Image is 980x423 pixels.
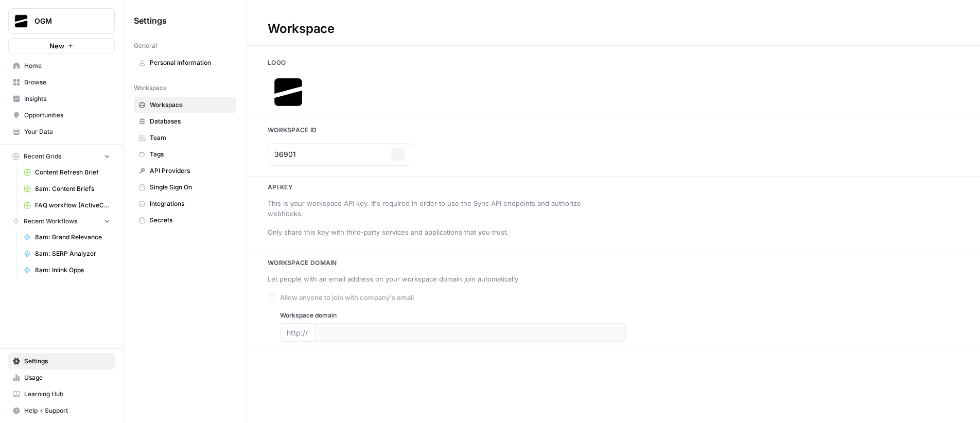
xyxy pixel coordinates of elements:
h3: Api key [247,183,980,192]
a: 8am: Inlink Opps [19,262,115,278]
a: FAQ workflow (ActiveCampaign) [19,197,115,214]
span: FAQ workflow (ActiveCampaign) [35,201,110,210]
span: Your Data [24,127,110,136]
div: Let people with an email address on your workspace domain join automatically [268,274,614,284]
a: Browse [8,74,115,91]
span: Home [24,61,110,70]
a: Usage [8,369,115,386]
a: Single Sign On [134,179,236,196]
a: Databases [134,113,236,130]
span: Help + Support [24,406,110,415]
span: Content Refresh Brief [35,168,110,177]
span: Recent Grids [24,152,61,161]
span: Insights [24,94,110,103]
span: Opportunities [24,111,110,120]
h3: Workspace Id [247,126,980,135]
h3: Logo [247,58,980,67]
div: Workspace [247,21,355,37]
span: 8am: Content Briefs [35,184,110,193]
span: Usage [24,373,110,382]
a: Workspace [134,97,236,113]
span: OGM [34,16,97,26]
span: 8am: Inlink Opps [35,266,110,275]
a: Tags [134,146,236,163]
button: New [8,38,115,54]
div: This is your workspace API key. It's required in order to use the Sync API endpoints and authoriz... [268,198,614,219]
button: Workspace: OGM [8,8,115,34]
img: Company Logo [268,72,309,113]
a: Personal Information [134,55,236,71]
span: Workspace [134,83,167,93]
span: Settings [134,14,167,27]
span: Learning Hub [24,390,110,399]
input: Allow anyone to join with company's email [268,293,276,302]
div: Only share this key with third-party services and applications that you trust. [268,227,614,237]
img: OGM Logo [12,12,30,30]
h3: Workspace Domain [247,258,980,268]
a: Opportunities [8,107,115,124]
a: Home [8,58,115,74]
span: New [49,41,64,51]
button: Help + Support [8,402,115,419]
span: 8am: SERP Analyzer [35,249,110,258]
span: Recent Workflows [24,217,77,226]
span: Workspace [150,100,232,110]
span: 8am: Brand Relevance [35,233,110,242]
a: 8am: Brand Relevance [19,229,115,245]
span: Databases [150,117,232,126]
a: Team [134,130,236,146]
span: Team [150,133,232,143]
a: Your Data [8,124,115,140]
button: Recent Grids [8,149,115,164]
span: Settings [24,357,110,366]
span: Browse [24,78,110,87]
span: Secrets [150,216,232,225]
span: Personal Information [150,58,232,67]
button: Recent Workflows [8,214,115,229]
span: API Providers [150,166,232,175]
a: Integrations [134,196,236,212]
span: Tags [150,150,232,159]
a: Content Refresh Brief [19,164,115,181]
span: Single Sign On [150,183,232,192]
a: Learning Hub [8,386,115,402]
a: 8am: SERP Analyzer [19,245,115,262]
a: 8am: Content Briefs [19,181,115,197]
a: Insights [8,91,115,107]
div: http:// [280,323,314,342]
a: API Providers [134,163,236,179]
a: Settings [8,353,115,369]
a: Secrets [134,212,236,228]
span: Allow anyone to join with company's email [280,292,414,303]
label: Workspace domain [280,311,626,320]
span: General [134,41,157,50]
span: Integrations [150,199,232,208]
